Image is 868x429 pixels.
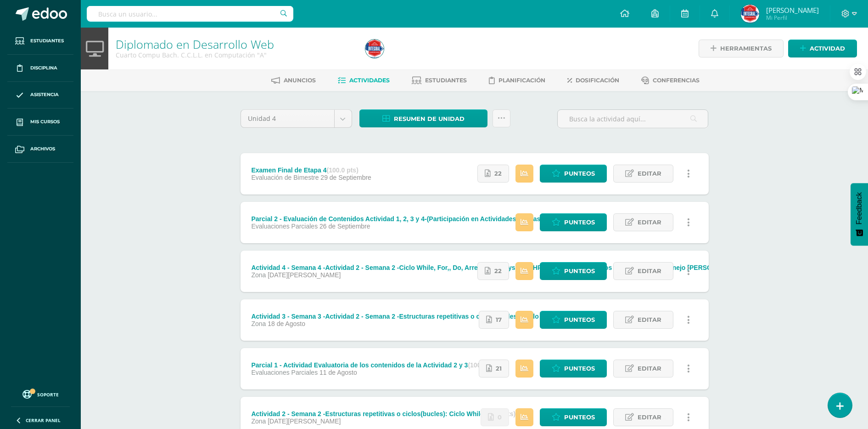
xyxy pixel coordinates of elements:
span: Resumen de unidad [394,110,465,127]
span: Disciplina [30,64,57,72]
a: Dosificación [567,73,619,88]
span: Punteos [564,409,595,426]
span: Actividades [349,77,390,84]
span: Estudiantes [425,77,467,84]
span: Editar [638,165,661,182]
span: Mis cursos [30,118,60,126]
a: Diplomado en Desarrollo Web [116,36,274,52]
span: Estudiantes [30,37,64,45]
span: Editar [638,360,661,377]
span: Dosificación [576,77,619,84]
span: 26 de Septiembre [319,223,370,230]
span: Zona [251,418,266,425]
input: Busca la actividad aquí... [558,110,708,128]
div: Cuarto Compu Bach. C.C.L.L. en Computación 'A' [116,51,354,59]
span: Punteos [564,214,595,231]
a: Disciplina [7,55,73,82]
span: Zona [251,271,266,279]
span: Anuncios [284,77,316,84]
span: Editar [638,214,661,231]
a: Estudiantes [412,73,467,88]
a: Punteos [540,311,607,329]
span: Soporte [37,391,59,398]
span: Asistencia [30,91,59,98]
div: Parcial 2 - Evaluación de Contenidos Actividad 1, 2, 3 y 4-(Participación en Actividades Cívicas) [251,215,574,223]
a: Unidad 4 [241,110,352,127]
div: Parcial 1 - Actividad Evaluatoria de los contenidos de la Actividad 2 y 3 [251,361,499,369]
input: Busca un usuario... [87,6,293,22]
a: 21 [479,360,509,378]
a: Actividades [338,73,390,88]
span: [PERSON_NAME] [766,6,819,15]
a: Punteos [540,213,607,231]
span: Herramientas [720,40,772,57]
span: Punteos [564,165,595,182]
a: Punteos [540,408,607,426]
img: 5b05793df8038e2f74dd67e63a03d3f6.png [365,40,384,58]
span: 29 de Septiembre [320,174,371,181]
span: 21 [496,360,502,377]
a: Conferencias [641,73,700,88]
span: Punteos [564,311,595,328]
span: Punteos [564,360,595,377]
span: Archivos [30,145,55,153]
a: 17 [479,311,509,329]
strong: (100.0 pts) [327,166,358,174]
a: No se han realizado entregas [481,408,509,426]
span: 22 [494,165,502,182]
span: Punteos [564,263,595,280]
a: Asistencia [7,82,73,109]
span: Feedback [855,192,863,224]
img: 5b05793df8038e2f74dd67e63a03d3f6.png [741,5,759,23]
span: 18 de Agosto [268,320,305,327]
a: Actividad [788,40,857,57]
a: Estudiantes [7,28,73,55]
a: Soporte [11,388,70,400]
span: Unidad 4 [248,110,327,127]
span: Planificación [498,77,545,84]
span: Evaluaciones Parciales [251,223,318,230]
a: Punteos [540,262,607,280]
a: 22 [477,165,509,183]
h1: Diplomado en Desarrollo Web [116,38,354,51]
a: Archivos [7,136,73,163]
span: 0 [498,409,502,426]
a: Anuncios [271,73,316,88]
span: Editar [638,263,661,280]
span: Zona [251,320,266,327]
span: [DATE][PERSON_NAME] [268,271,341,279]
span: [DATE][PERSON_NAME] [268,418,341,425]
span: 17 [496,311,502,328]
span: Conferencias [653,77,700,84]
span: Actividad [810,40,845,57]
span: 22 [494,263,502,280]
div: Actividad 3 - Semana 3 -Actividad 2 - Semana 2 -Estructuras repetitivas o ciclos(bucles): Ciclo For [251,313,582,320]
span: 11 de Agosto [319,369,357,376]
span: Mi Perfil [766,14,819,22]
span: Editar [638,409,661,426]
a: Planificación [489,73,545,88]
span: Evaluación de Bimestre [251,174,319,181]
a: Herramientas [699,40,784,57]
a: Punteos [540,165,607,183]
span: Cerrar panel [26,417,61,423]
a: Mis cursos [7,109,73,136]
button: Feedback - Mostrar encuesta [851,183,868,246]
span: Evaluaciones Parciales [251,369,318,376]
a: 22 [477,262,509,280]
div: Actividad 2 - Semana 2 -Estructuras repetitivas o ciclos(bucles): Ciclo While [251,410,515,418]
a: Resumen de unidad [359,109,487,127]
span: Editar [638,311,661,328]
a: Punteos [540,360,607,378]
div: Examen Final de Etapa 4 [251,166,371,174]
